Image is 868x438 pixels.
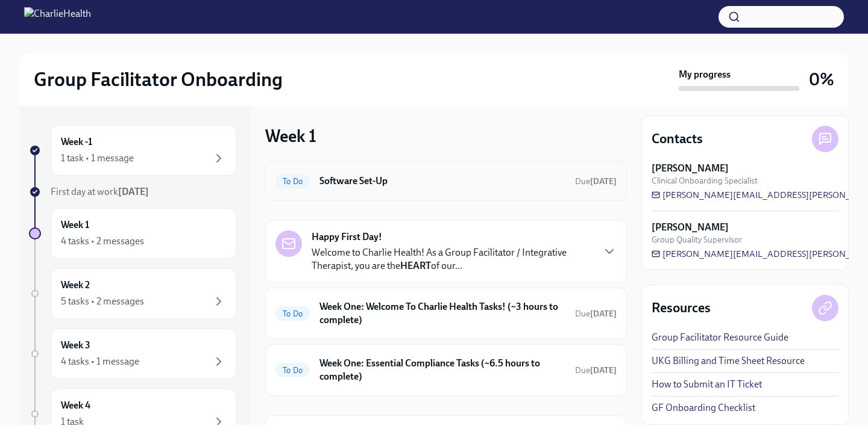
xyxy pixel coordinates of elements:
h6: Week -1 [61,135,92,149]
h2: Group Facilitator Onboarding [34,67,283,91]
strong: Happy First Day! [312,230,382,244]
div: 1 task • 1 message [61,152,134,165]
a: Group Facilitator Resource Guide [652,331,788,344]
span: Group Quality Supervisor [652,234,742,245]
img: CharlieHealth [24,7,91,26]
a: Week 34 tasks • 1 message [29,328,236,379]
h4: Resources [652,299,711,317]
span: Clinical Onboarding Specialist [652,175,758,187]
a: Week 14 tasks • 2 messages [29,208,236,259]
a: UKG Billing and Time Sheet Resource [652,354,805,368]
h6: Week One: Essential Compliance Tasks (~6.5 hours to complete) [319,357,565,383]
span: October 20th, 2025 07:00 [575,365,617,376]
a: GF Onboarding Checklist [652,401,755,415]
span: To Do [275,366,310,375]
a: To DoSoftware Set-UpDue[DATE] [275,171,617,191]
a: First day at work[DATE] [29,185,236,199]
span: Due [575,309,617,319]
span: October 20th, 2025 07:00 [575,308,617,319]
a: To DoWeek One: Essential Compliance Tasks (~6.5 hours to complete)Due[DATE] [275,354,617,386]
div: 4 tasks • 2 messages [61,235,144,248]
h3: 0% [809,69,834,90]
h6: Week 4 [61,399,90,412]
a: Week -11 task • 1 message [29,125,236,176]
strong: [PERSON_NAME] [652,221,729,234]
strong: [DATE] [590,365,617,375]
strong: HEART [400,260,431,271]
h6: Week One: Welcome To Charlie Health Tasks! (~3 hours to complete) [319,300,565,327]
a: To DoWeek One: Welcome To Charlie Health Tasks! (~3 hours to complete)Due[DATE] [275,298,617,329]
strong: [PERSON_NAME] [652,162,729,175]
h3: Week 1 [265,125,316,147]
strong: [DATE] [118,186,149,197]
h6: Software Set-Up [319,174,565,188]
h4: Contacts [652,130,703,148]
span: To Do [275,309,310,318]
strong: My progress [679,68,731,81]
strong: [DATE] [590,176,617,187]
a: Week 25 tasks • 2 messages [29,268,236,319]
h6: Week 3 [61,339,90,352]
div: 5 tasks • 2 messages [61,295,144,308]
p: Welcome to Charlie Health! As a Group Facilitator / Integrative Therapist, you are the of our... [312,246,593,273]
span: Due [575,176,617,187]
strong: [DATE] [590,309,617,319]
span: First day at work [51,186,149,197]
div: 4 tasks • 1 message [61,355,139,368]
span: October 14th, 2025 07:00 [575,176,617,187]
span: Due [575,365,617,375]
h6: Week 2 [61,279,90,292]
span: To Do [275,177,310,186]
h6: Week 1 [61,218,89,232]
div: 1 task [61,415,84,428]
a: How to Submit an IT Ticket [652,378,762,391]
